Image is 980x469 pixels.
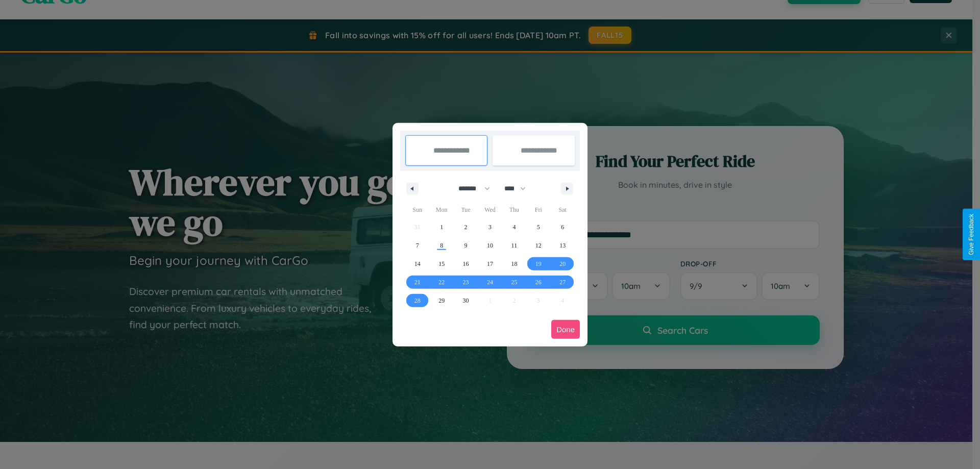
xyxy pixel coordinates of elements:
button: 14 [405,255,429,273]
div: Give Feedback [968,214,975,255]
button: 10 [478,236,502,255]
button: 23 [454,273,478,291]
span: 25 [511,273,517,291]
button: 30 [454,291,478,310]
span: 29 [438,291,445,310]
span: 2 [464,218,468,236]
span: 8 [440,236,443,255]
span: 1 [440,218,443,236]
button: 1 [429,218,453,236]
button: 17 [478,255,502,273]
button: 22 [429,273,453,291]
span: 18 [511,255,517,273]
span: 27 [559,273,566,291]
button: 5 [526,218,550,236]
span: 4 [512,218,516,236]
button: 25 [502,273,526,291]
button: 15 [429,255,453,273]
span: 23 [463,273,469,291]
span: 5 [537,218,540,236]
button: 21 [405,273,429,291]
button: 2 [454,218,478,236]
button: 12 [526,236,550,255]
span: 20 [559,255,566,273]
span: 24 [487,273,493,291]
button: 26 [526,273,550,291]
button: 16 [454,255,478,273]
button: 11 [502,236,526,255]
span: 7 [416,236,419,255]
span: 13 [559,236,566,255]
span: 15 [438,255,445,273]
span: 16 [463,255,469,273]
span: Tue [454,202,478,218]
button: 13 [551,236,575,255]
span: 3 [488,218,492,236]
span: 11 [511,236,518,255]
button: 4 [502,218,526,236]
span: Sun [405,202,429,218]
span: 14 [414,255,421,273]
span: 12 [535,236,542,255]
button: 7 [405,236,429,255]
button: 8 [429,236,453,255]
button: 3 [478,218,502,236]
button: 19 [526,255,550,273]
span: Fri [526,202,550,218]
button: 24 [478,273,502,291]
span: 6 [561,218,564,236]
span: Thu [502,202,526,218]
button: 9 [454,236,478,255]
button: 29 [429,291,453,310]
button: 6 [551,218,575,236]
button: Done [551,320,580,339]
span: 10 [487,236,493,255]
span: 30 [463,291,469,310]
span: 17 [487,255,493,273]
span: Wed [478,202,502,218]
span: 9 [464,236,468,255]
span: 21 [414,273,421,291]
button: 27 [551,273,575,291]
span: 19 [535,255,542,273]
span: Sat [551,202,575,218]
span: Mon [429,202,453,218]
button: 28 [405,291,429,310]
span: 22 [438,273,445,291]
button: 18 [502,255,526,273]
button: 20 [551,255,575,273]
span: 26 [535,273,542,291]
span: 28 [414,291,421,310]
